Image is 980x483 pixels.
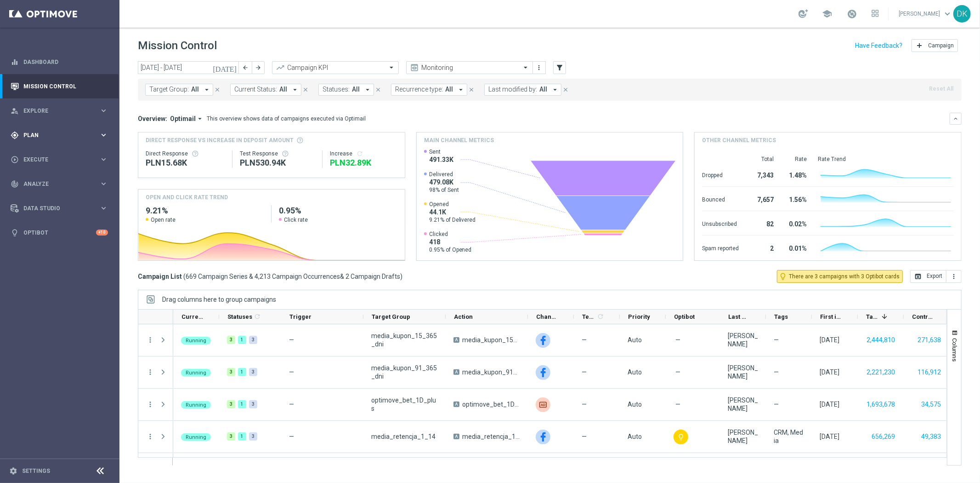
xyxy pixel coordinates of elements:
i: gps_fixed [11,131,19,139]
button: open_in_browser Export [910,270,946,283]
div: play_circle_outline Execute keyboard_arrow_right [10,156,108,163]
div: 3 [227,400,235,408]
i: refresh [254,313,261,320]
div: Rate Trend [818,155,954,163]
span: media_kupon_15_365_dni [371,332,438,348]
div: Facebook Custom Audience [536,365,550,380]
button: close [467,85,476,95]
span: Clicked [429,230,472,238]
div: 7,657 [750,191,774,206]
span: — [675,400,680,408]
span: optimove_bet_1D_plus [462,400,520,408]
i: open_in_browser [914,273,922,280]
span: school [822,9,832,19]
h4: Other channel metrics [702,136,776,144]
div: Dropped [702,167,739,182]
span: Templates [582,313,595,320]
span: Trigger [289,313,312,320]
span: Analyze [23,181,99,187]
div: Press SPACE to select this row. [138,389,173,421]
i: arrow_back [242,64,249,71]
button: 49,383 [920,431,942,443]
span: Sent [429,148,453,155]
div: Increase [330,150,397,157]
span: Calculate column [252,311,261,322]
i: keyboard_arrow_right [99,131,108,139]
span: 669 Campaign Series & 4,213 Campaign Occurrences [186,272,340,281]
div: 22 Sep 2025, Monday [820,432,839,441]
i: more_vert [950,273,957,280]
span: Calculate column [595,311,604,322]
span: There are 3 campaigns with 3 Optibot cards [789,272,900,281]
span: keyboard_arrow_down [942,9,952,19]
div: 22 Sep 2025, Monday [820,368,839,376]
span: CRM, Media [774,428,804,445]
button: track_changes Analyze keyboard_arrow_right [10,180,108,188]
span: Running [186,370,206,376]
i: more_vert [146,400,154,408]
a: Mission Control [23,74,108,98]
div: 1 [238,432,246,441]
div: PLN15,680 [146,157,225,168]
div: PLN32,890 [330,157,397,168]
div: 1 [238,368,246,376]
div: Data Studio keyboard_arrow_right [10,205,108,212]
span: media_kupon_91_365_dni [462,368,520,376]
span: First in Range [820,313,842,320]
i: close [302,86,309,93]
i: lightbulb_outline [677,433,685,441]
span: Auto [628,336,642,344]
span: Targeted Customers [866,313,878,320]
span: All [445,86,453,93]
input: Select date range [138,61,239,74]
span: Last modified by: [488,86,537,93]
h3: Campaign List [138,272,402,281]
div: gps_fixed Plan keyboard_arrow_right [10,132,108,139]
div: Bounced [702,191,739,206]
i: keyboard_arrow_right [99,179,108,188]
button: more_vert [146,368,154,376]
span: Optibot [674,313,695,320]
button: 2,444,810 [866,334,896,346]
span: Direct Response VS Increase In Deposit Amount [146,136,294,144]
span: Tags [774,313,788,320]
span: Target Group: [149,86,189,93]
i: play_circle_outline [11,155,19,164]
button: Optimail arrow_drop_down [167,115,207,123]
i: trending_up [276,63,285,72]
div: Press SPACE to select this row. [138,421,173,453]
i: more_vert [536,64,543,71]
span: media_retencja_1_14 [371,432,436,441]
span: media_kupon_91_365_dni [371,364,438,380]
div: Plan [11,131,99,139]
div: Criteo [536,397,550,412]
div: lightbulb Optibot +10 [10,229,108,236]
h2: 9.21% [146,205,264,216]
div: DK [953,5,971,23]
span: A [453,337,459,343]
span: — [675,368,680,376]
span: Open rate [151,216,176,224]
span: Data Studio [23,206,99,211]
i: preview [410,63,419,72]
button: close [561,85,570,95]
i: person_search [11,107,19,115]
a: [PERSON_NAME]keyboard_arrow_down [898,7,953,21]
button: 1,693,678 [866,399,896,410]
i: arrow_drop_down [203,86,211,94]
span: A [453,369,459,375]
span: — [289,336,294,344]
span: Statuses [227,313,252,320]
div: equalizer Dashboard [10,58,108,66]
h2: 0.95% [279,205,397,216]
span: — [289,368,294,376]
div: 1 [238,400,246,408]
span: Opened [429,201,476,208]
div: Press SPACE to select this row. [173,421,950,453]
span: Current Status: [234,86,277,93]
span: All [352,86,360,93]
div: Krystian Potoczny [728,396,758,413]
span: Explore [23,108,99,114]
